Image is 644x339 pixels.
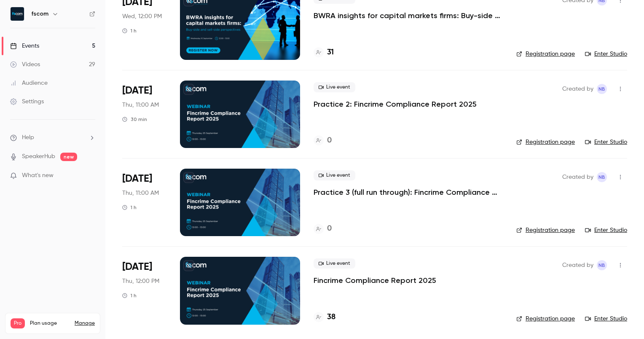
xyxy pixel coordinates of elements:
span: Live event [314,258,355,269]
a: Registration page [516,138,575,146]
h4: 0 [327,223,332,234]
span: Thu, 11:00 AM [122,101,159,109]
div: 1 h [122,27,137,34]
li: help-dropdown-opener [10,133,95,142]
a: Practice 3 (full run through): Fincrime Compliance Report 2025 [314,187,503,197]
a: Enter Studio [585,138,627,146]
span: Created by [562,260,593,270]
span: Wed, 12:00 PM [122,12,162,21]
span: Help [22,133,34,142]
a: Manage [75,320,95,327]
span: Nicola Bassett [597,172,607,182]
div: Audience [10,79,48,87]
h4: 31 [327,47,334,58]
span: Live event [314,170,355,180]
span: Thu, 12:00 PM [122,277,159,285]
span: [DATE] [122,172,152,186]
a: 38 [314,312,335,323]
img: fscom [11,7,24,21]
h4: 38 [327,312,335,323]
div: Sep 11 Thu, 11:00 AM (Europe/London) [122,81,166,148]
span: What's new [22,171,54,180]
span: Thu, 11:00 AM [122,189,159,197]
a: Practice 2: Fincrime Compliance Report 2025 [314,99,477,109]
div: Sep 25 Thu, 12:00 PM (Europe/London) [122,257,166,324]
h6: fscom [31,10,48,18]
span: Pro [11,318,25,328]
div: 30 min [122,116,147,123]
a: Enter Studio [585,50,627,58]
a: Fincrime Compliance Report 2025 [314,275,436,285]
div: 1 h [122,204,137,211]
div: Sep 18 Thu, 11:00 AM (Europe/London) [122,169,166,236]
span: Plan usage [30,320,70,327]
span: [DATE] [122,260,152,274]
span: [DATE] [122,84,152,97]
a: BWRA insights for capital markets firms: Buy-side and sell-side perspectives [314,11,503,21]
div: 1 h [122,292,137,299]
span: NB [598,84,605,94]
span: Nicola Bassett [597,260,607,270]
a: Enter Studio [585,315,627,323]
div: Settings [10,97,44,106]
a: 31 [314,47,334,58]
a: 0 [314,135,332,146]
span: Created by [562,172,593,182]
span: NB [598,172,605,182]
span: Nicola Bassett [597,84,607,94]
a: 0 [314,223,332,234]
h4: 0 [327,135,332,146]
span: NB [598,260,605,270]
a: Registration page [516,226,575,234]
a: Registration page [516,315,575,323]
div: Events [10,42,39,50]
iframe: Noticeable Trigger [85,172,95,180]
a: Enter Studio [585,226,627,234]
a: SpeakerHub [22,152,55,161]
span: Created by [562,84,593,94]
a: Registration page [516,50,575,58]
span: Live event [314,82,355,92]
span: new [60,153,77,161]
div: Videos [10,60,40,69]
